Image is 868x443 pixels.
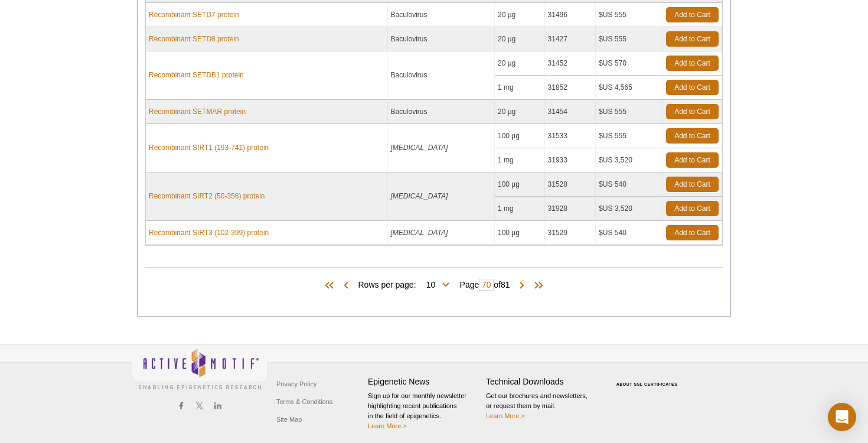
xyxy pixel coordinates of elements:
a: ABOUT SSL CERTIFICATES [616,382,678,386]
td: 100 µg [495,221,545,245]
a: Add to Cart [666,31,719,47]
a: Add to Cart [666,177,719,192]
a: Privacy Policy [273,375,319,393]
td: 20 µg [495,51,545,76]
td: $US 540 [596,172,663,197]
td: 1 mg [495,197,545,221]
td: 31852 [545,76,596,100]
a: Site Map [273,411,305,428]
td: $US 540 [596,221,663,245]
h2: Products (810) [145,267,723,268]
a: Recombinant SETD7 protein [149,9,239,20]
td: 31427 [545,27,596,51]
td: 1 mg [495,148,545,172]
i: [MEDICAL_DATA] [391,192,448,200]
td: $US 3,520 [596,197,663,221]
td: 100 µg [495,124,545,148]
p: Get our brochures and newsletters, or request them by mail. [486,391,598,421]
h4: Epigenetic News [368,377,480,387]
td: 20 µg [495,100,545,124]
a: Add to Cart [666,201,719,216]
i: [MEDICAL_DATA] [391,144,448,152]
td: $US 555 [596,124,663,148]
a: Recombinant SIRT1 (193-741) protein [149,142,269,153]
a: Add to Cart [666,104,719,119]
a: Terms & Conditions [273,393,335,411]
td: Baculovirus [388,51,495,100]
a: Recombinant SIRT2 (50-356) protein [149,191,265,201]
p: Sign up for our monthly newsletter highlighting recent publications in the field of epigenetics. [368,391,480,431]
a: Add to Cart [666,128,719,144]
td: $US 4,565 [596,76,663,100]
span: 81 [501,280,510,289]
td: Baculovirus [388,100,495,124]
td: 31452 [545,51,596,76]
td: 31528 [545,172,596,197]
td: $US 570 [596,51,663,76]
a: Recombinant SETD8 protein [149,34,239,44]
table: Click to Verify - This site chose Symantec SSL for secure e-commerce and confidential communicati... [604,365,693,391]
td: Baculovirus [388,3,495,27]
a: Learn More > [486,412,525,419]
a: Add to Cart [666,56,719,71]
a: Learn More > [368,422,407,429]
td: 31533 [545,124,596,148]
div: Open Intercom Messenger [828,403,856,431]
td: $US 555 [596,27,663,51]
a: Recombinant SETDB1 protein [149,70,244,80]
td: 20 µg [495,27,545,51]
span: First Page [322,280,340,292]
td: 31529 [545,221,596,245]
a: Add to Cart [666,225,719,240]
img: Active Motif, [132,344,267,392]
i: [MEDICAL_DATA] [391,229,448,237]
td: 31933 [545,148,596,172]
td: 100 µg [495,172,545,197]
a: Add to Cart [666,152,719,168]
td: Baculovirus [388,27,495,51]
a: Recombinant SETMAR protein [149,106,246,117]
td: 31928 [545,197,596,221]
td: $US 555 [596,100,663,124]
span: Last Page [528,280,546,292]
td: 31454 [545,100,596,124]
td: 31496 [545,3,596,27]
a: Recombinant SIRT3 (102-399) protein [149,227,269,238]
span: Page of [454,279,516,291]
span: Previous Page [340,280,352,292]
td: $US 3,520 [596,148,663,172]
h4: Technical Downloads [486,377,598,387]
td: 1 mg [495,76,545,100]
a: Add to Cart [666,80,719,95]
td: 20 µg [495,3,545,27]
span: Rows per page: [358,278,453,290]
span: Next Page [516,280,528,292]
a: Add to Cart [666,7,719,22]
td: $US 555 [596,3,663,27]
